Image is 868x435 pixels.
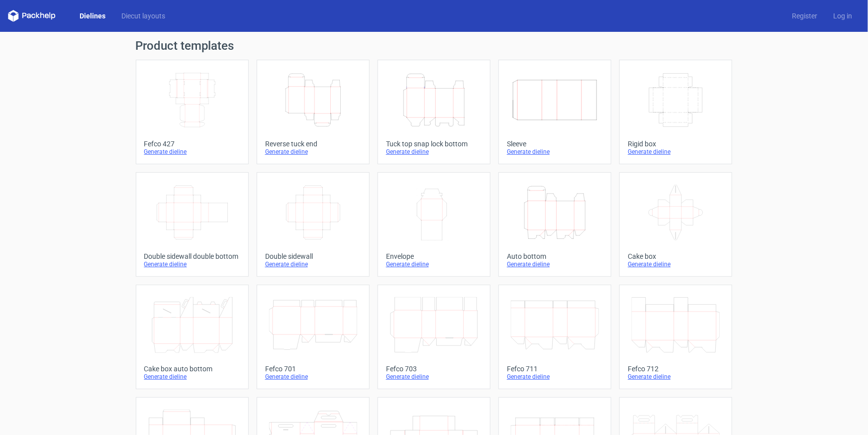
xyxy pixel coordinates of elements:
[619,285,732,389] a: Fefco 712Generate dieline
[144,140,240,148] div: Fefco 427
[507,140,603,148] div: Sleeve
[144,252,240,260] div: Double sidewall double bottom
[257,60,370,164] a: Reverse tuck endGenerate dieline
[386,252,482,260] div: Envelope
[265,373,361,381] div: Generate dieline
[136,172,249,277] a: Double sidewall double bottomGenerate dieline
[619,60,732,164] a: Rigid boxGenerate dieline
[825,11,860,21] a: Log in
[386,140,482,148] div: Tuck top snap lock bottom
[144,260,240,268] div: Generate dieline
[507,252,603,260] div: Auto bottom
[507,365,603,373] div: Fefco 711
[498,285,611,389] a: Fefco 711Generate dieline
[386,365,482,373] div: Fefco 703
[265,140,361,148] div: Reverse tuck end
[628,252,724,260] div: Cake box
[136,40,733,52] h1: Product templates
[628,260,724,268] div: Generate dieline
[136,60,249,164] a: Fefco 427Generate dieline
[378,285,490,389] a: Fefco 703Generate dieline
[628,365,724,373] div: Fefco 712
[498,172,611,277] a: Auto bottomGenerate dieline
[144,148,240,156] div: Generate dieline
[378,60,490,164] a: Tuck top snap lock bottomGenerate dieline
[378,172,490,277] a: EnvelopeGenerate dieline
[265,252,361,260] div: Double sidewall
[144,373,240,381] div: Generate dieline
[784,11,825,21] a: Register
[507,373,603,381] div: Generate dieline
[619,172,732,277] a: Cake boxGenerate dieline
[628,148,724,156] div: Generate dieline
[113,11,173,21] a: Diecut layouts
[628,373,724,381] div: Generate dieline
[257,172,370,277] a: Double sidewallGenerate dieline
[265,365,361,373] div: Fefco 701
[386,260,482,268] div: Generate dieline
[507,260,603,268] div: Generate dieline
[628,140,724,148] div: Rigid box
[386,373,482,381] div: Generate dieline
[144,365,240,373] div: Cake box auto bottom
[386,148,482,156] div: Generate dieline
[498,60,611,164] a: SleeveGenerate dieline
[265,148,361,156] div: Generate dieline
[72,11,113,21] a: Dielines
[265,260,361,268] div: Generate dieline
[257,285,370,389] a: Fefco 701Generate dieline
[507,148,603,156] div: Generate dieline
[136,285,249,389] a: Cake box auto bottomGenerate dieline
